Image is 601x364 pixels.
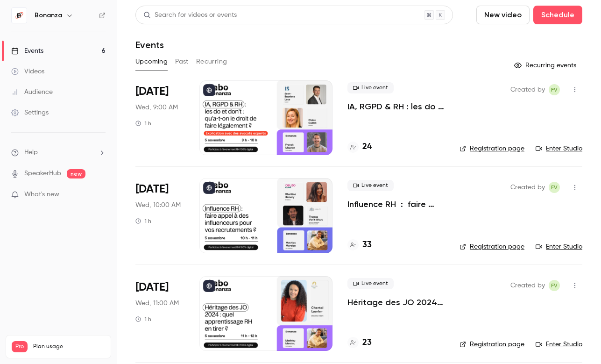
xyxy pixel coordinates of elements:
div: 1 h [135,120,151,127]
h4: 24 [362,141,372,153]
span: Live event [347,278,394,289]
span: Wed, 9:00 AM [135,103,178,112]
span: Created by [510,84,545,95]
a: Enter Studio [536,340,582,349]
a: Influence RH : faire appel à des influenceurs pour vos recrutements ? [347,199,445,210]
div: 1 h [135,217,151,225]
div: Settings [11,108,49,117]
h1: Events [135,39,164,50]
h6: Bonanza [35,11,62,20]
span: Wed, 10:00 AM [135,200,181,210]
span: FV [551,84,558,95]
span: [DATE] [135,280,169,295]
a: Enter Studio [536,144,582,153]
h4: 23 [362,336,372,349]
button: New video [476,6,530,24]
span: new [67,169,85,178]
button: Recurring [196,54,227,69]
a: IA, RGPD & RH : les do et don’t - qu’a-t-on le droit de faire légalement ? [347,101,445,112]
div: 1 h [135,315,151,323]
span: Wed, 11:00 AM [135,299,179,308]
span: Created by [510,280,545,291]
a: Registration page [460,340,524,349]
img: Bonanza [12,8,27,23]
div: Audience [11,87,53,97]
button: Schedule [533,6,582,24]
li: help-dropdown-opener [11,148,106,157]
div: Events [11,46,43,56]
div: Nov 5 Wed, 10:00 AM (Europe/Paris) [135,178,184,253]
iframe: Noticeable Trigger [94,191,106,199]
span: FV [551,182,558,193]
a: Registration page [460,242,524,251]
div: Nov 5 Wed, 11:00 AM (Europe/Paris) [135,276,184,351]
span: Fabio Vilarinho [549,182,560,193]
div: Videos [11,67,44,76]
span: Plan usage [33,343,105,350]
div: Nov 5 Wed, 9:00 AM (Europe/Paris) [135,80,184,155]
a: SpeakerHub [24,169,61,178]
a: Registration page [460,144,524,153]
span: What's new [24,190,59,200]
span: Live event [347,180,394,191]
span: [DATE] [135,182,169,197]
a: 23 [347,336,372,349]
div: Search for videos or events [143,10,237,20]
button: Upcoming [135,54,168,69]
span: Fabio Vilarinho [549,84,560,95]
span: Help [24,148,38,157]
span: Created by [510,182,545,193]
span: Live event [347,82,394,93]
span: FV [551,280,558,291]
button: Recurring events [510,58,582,73]
span: Fabio Vilarinho [549,280,560,291]
span: Pro [12,341,28,352]
a: 33 [347,239,372,251]
button: Past [175,54,189,69]
a: Héritage des JO 2024 : quel apprentissage RH en tirer ? [347,297,445,308]
a: 24 [347,141,372,153]
span: [DATE] [135,84,169,99]
a: Enter Studio [536,242,582,251]
h4: 33 [362,239,372,251]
